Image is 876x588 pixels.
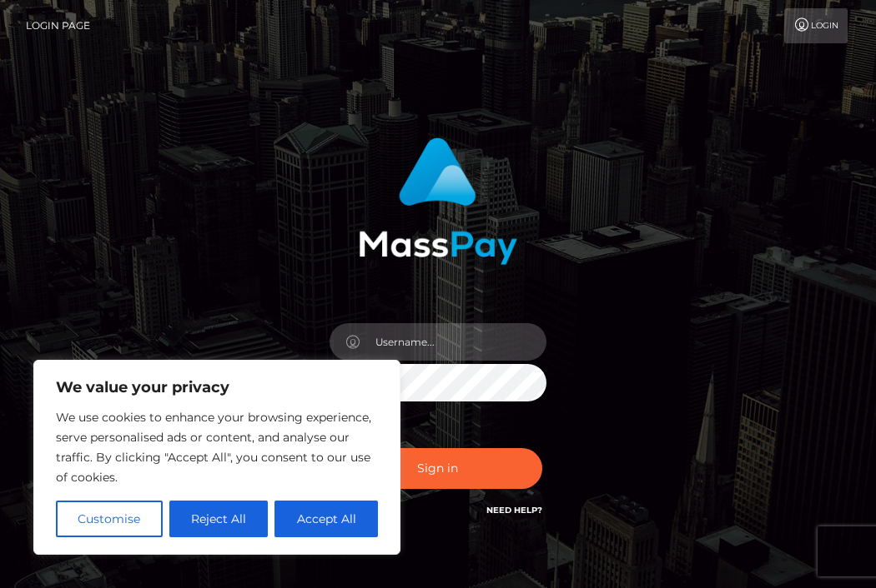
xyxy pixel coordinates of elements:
[169,501,269,537] button: Reject All
[26,8,90,43] a: Login Page
[784,8,848,43] a: Login
[486,505,542,516] a: Need Help?
[274,501,378,537] button: Accept All
[56,407,378,487] p: We use cookies to enhance your browsing experience, serve personalised ads or content, and analys...
[33,360,400,555] div: We value your privacy
[359,137,517,265] img: MassPay Login
[56,377,378,397] p: We value your privacy
[360,323,546,361] input: Username...
[334,448,542,489] button: Sign in
[56,501,163,537] button: Customise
